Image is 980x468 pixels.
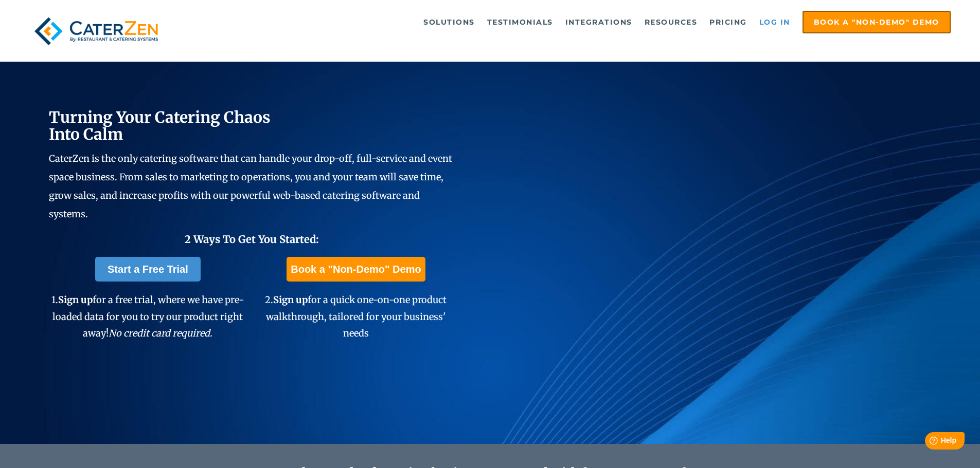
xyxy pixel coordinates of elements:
[109,327,212,339] em: No credit card required.
[560,12,637,32] a: Integrations
[639,12,703,32] a: Resources
[273,294,308,306] span: Sign up
[803,11,951,33] a: Book a "Non-Demo" Demo
[754,12,795,32] a: Log in
[29,11,163,51] img: caterzen
[49,107,271,144] span: Turning Your Catering Chaos Into Calm
[51,294,244,339] span: 1. for a free trial, where we have pre-loaded data for you to try our product right away!
[58,294,93,306] span: Sign up
[185,233,319,246] span: 2 Ways To Get You Started:
[95,257,201,282] a: Start a Free Trial
[704,12,752,32] a: Pricing
[265,294,447,339] span: 2. for a quick one-on-one product walkthrough, tailored for your business' needs
[49,153,452,220] span: CaterZen is the only catering software that can handle your drop-off, full-service and event spac...
[888,428,969,457] iframe: Help widget launcher
[482,12,558,32] a: Testimonials
[418,12,480,32] a: Solutions
[187,11,951,33] div: Navigation Menu
[287,257,425,282] a: Book a "Non-Demo" Demo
